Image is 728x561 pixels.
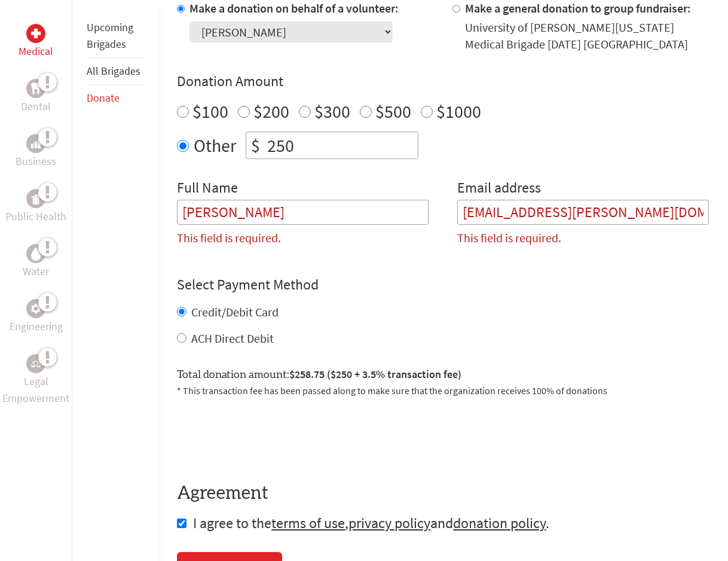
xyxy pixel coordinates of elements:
[265,132,418,158] input: Enter Amount
[177,412,359,459] iframe: reCAPTCHA
[177,483,709,504] h4: Agreement
[177,200,429,225] input: Enter Full Name
[19,43,53,60] p: Medical
[87,58,143,85] li: All Brigades
[87,85,143,111] li: Donate
[10,299,63,335] a: EngineeringEngineering
[23,263,49,280] p: Water
[457,178,541,200] label: Email address
[457,200,709,225] input: Your Email
[87,20,133,51] a: Upcoming Brigades
[2,354,69,407] a: Legal EmpowermentLegal Empowerment
[436,100,481,123] label: $1000
[177,366,461,383] label: Total donation amount:
[271,514,345,532] a: terms of use
[177,178,238,200] label: Full Name
[19,24,53,60] a: MedicalMedical
[348,514,430,532] a: privacy policy
[191,304,279,319] label: Credit/Debit Card
[189,1,399,16] label: Make a donation on behalf of a volunteer:
[31,304,41,313] img: Engineering
[87,64,140,78] a: All Brigades
[2,373,69,407] p: Legal Empowerment
[23,244,49,280] a: WaterWater
[26,244,45,263] div: Water
[26,189,45,208] div: Public Health
[465,19,709,53] div: University of [PERSON_NAME][US_STATE] Medical Brigade [DATE] [GEOGRAPHIC_DATA]
[26,24,45,43] div: Medical
[193,514,549,532] span: I agree to the , and .
[87,14,143,58] li: Upcoming Brigades
[253,100,289,123] label: $200
[31,83,41,94] img: Dental
[246,132,265,158] div: $
[191,331,274,346] label: ACH Direct Debit
[314,100,350,123] label: $300
[192,100,228,123] label: $100
[177,230,281,246] label: This field is required.
[289,367,461,381] span: $258.75 ($250 + 3.5% transaction fee)
[177,72,709,91] h4: Donation Amount
[21,79,51,115] a: DentalDental
[177,383,709,398] p: * This transaction fee has been passed along to make sure that the organization receives 100% of ...
[26,299,45,318] div: Engineering
[453,514,546,532] a: donation policy
[194,132,236,159] label: Other
[16,153,56,170] p: Business
[177,275,709,294] h4: Select Payment Method
[375,100,411,123] label: $500
[31,360,41,367] img: Legal Empowerment
[16,134,56,170] a: BusinessBusiness
[10,318,63,335] p: Engineering
[21,98,51,115] p: Dental
[26,79,45,98] div: Dental
[31,193,41,205] img: Public Health
[465,1,691,16] label: Make a general donation to group fundraiser:
[5,208,66,225] p: Public Health
[31,246,41,260] img: Water
[457,230,561,246] label: This field is required.
[31,139,41,148] img: Business
[87,91,120,105] a: Donate
[26,134,45,153] div: Business
[26,354,45,373] div: Legal Empowerment
[31,29,41,38] img: Medical
[5,189,66,225] a: Public HealthPublic Health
